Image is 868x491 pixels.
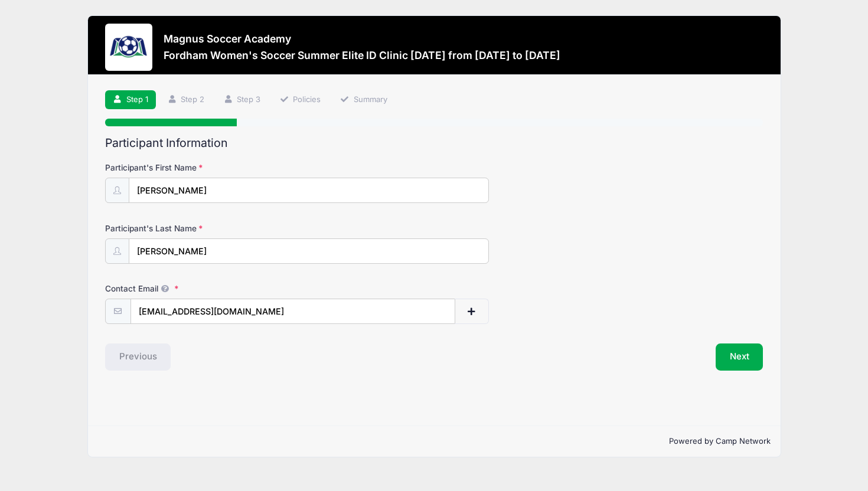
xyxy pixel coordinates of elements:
[105,162,325,174] label: Participant's First Name
[332,90,395,110] a: Summary
[716,343,763,371] button: Next
[105,283,325,294] label: Contact Email
[130,299,455,324] input: email@email.com
[164,49,560,61] h3: Fordham Women's Soccer Summer Elite ID Clinic [DATE] from [DATE] to [DATE]
[105,222,325,234] label: Participant's Last Name
[97,436,771,447] p: Powered by Camp Network
[129,178,489,203] input: Participant's First Name
[105,90,156,110] a: Step 1
[272,90,329,110] a: Policies
[159,90,212,110] a: Step 2
[105,136,763,150] h2: Participant Information
[129,238,489,264] input: Participant's Last Name
[216,90,268,110] a: Step 3
[164,32,560,45] h3: Magnus Soccer Academy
